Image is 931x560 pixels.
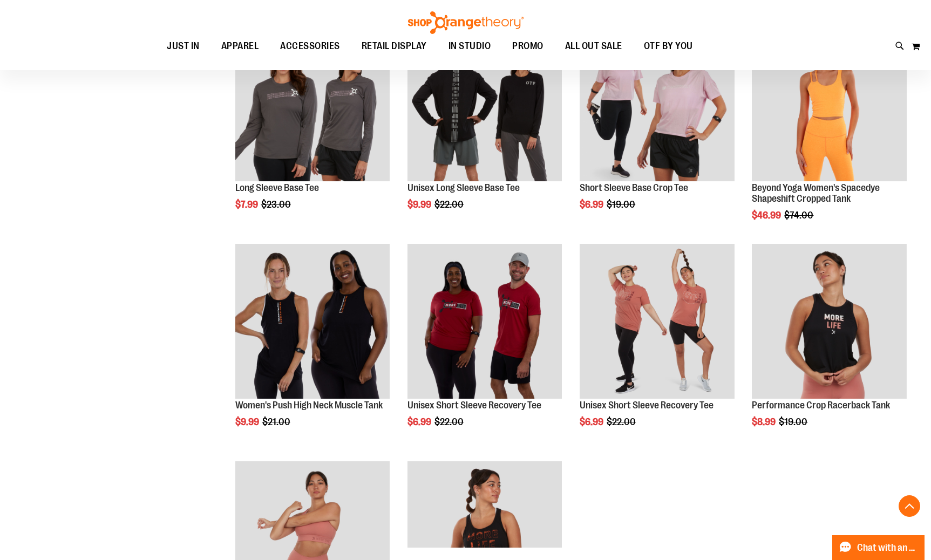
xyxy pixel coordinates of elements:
span: $46.99 [752,210,783,221]
img: Product image for Unisex Short Sleeve Recovery Tee [580,244,735,399]
span: Chat with an Expert [857,543,918,553]
a: Performance Crop Racerback Tank [752,400,890,411]
img: Product image for Unisex SS Recovery Tee [407,244,562,399]
span: $22.00 [607,416,637,427]
button: Back To Top [899,495,920,517]
a: Long Sleeve Base Tee [235,182,319,193]
span: PROMO [512,34,543,58]
span: JUST IN [167,34,200,58]
a: Unisex Short Sleeve Recovery Tee [407,400,541,411]
span: $9.99 [235,416,261,427]
a: Product image for Push High Neck Muscle Tank [235,244,390,400]
span: ACCESSORIES [280,34,340,58]
span: $23.00 [261,199,293,210]
div: product [746,238,912,454]
img: Product image for Push High Neck Muscle Tank [235,244,390,399]
div: product [230,22,396,237]
span: $6.99 [580,416,605,427]
span: APPAREL [221,34,259,58]
a: Product image for Long Sleeve Base Tee [235,27,390,183]
div: product [574,238,740,454]
span: $8.99 [752,416,777,427]
span: IN STUDIO [448,34,491,58]
a: Unisex Short Sleeve Recovery Tee [580,400,713,411]
img: Product image for Long Sleeve Base Tee [235,27,390,182]
img: Product image for Performance Crop Racerback Tank [752,244,907,399]
a: Product image for Short Sleeve Base Crop Tee [580,27,735,183]
span: $6.99 [580,199,605,210]
img: Product image for Beyond Yoga Womens Spacedye Shapeshift Cropped Tank [752,27,907,182]
span: ALL OUT SALE [565,34,622,58]
div: product [230,238,396,454]
div: product [574,22,740,237]
img: Product image for Unisex Long Sleeve Base Tee [407,27,562,182]
span: $22.00 [434,199,465,210]
span: $22.00 [434,416,465,427]
span: $7.99 [235,199,260,210]
span: $6.99 [407,416,433,427]
span: OTF BY YOU [644,34,693,58]
div: product [746,22,912,248]
span: $21.00 [262,416,292,427]
img: Shop Orangetheory [406,11,525,34]
a: Product image for Unisex SS Recovery Tee [407,244,562,400]
a: Beyond Yoga Women's Spacedye Shapeshift Cropped Tank [752,182,880,204]
span: $74.00 [784,210,815,221]
a: Unisex Long Sleeve Base Tee [407,182,520,193]
span: $19.00 [779,416,809,427]
span: $19.00 [607,199,637,210]
a: Product image for Unisex Long Sleeve Base Tee [407,27,562,183]
a: Product image for Performance Crop Racerback Tank [752,244,907,400]
a: Product image for Unisex Short Sleeve Recovery Tee [580,244,735,400]
span: RETAIL DISPLAY [362,34,427,58]
a: Product image for Beyond Yoga Womens Spacedye Shapeshift Cropped Tank [752,27,907,183]
img: Product image for Short Sleeve Base Crop Tee [580,27,735,182]
div: product [402,238,568,454]
a: Women's Push High Neck Muscle Tank [235,400,383,411]
button: Chat with an Expert [832,535,925,560]
a: Short Sleeve Base Crop Tee [580,182,688,193]
span: $9.99 [407,199,433,210]
div: product [402,22,568,237]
